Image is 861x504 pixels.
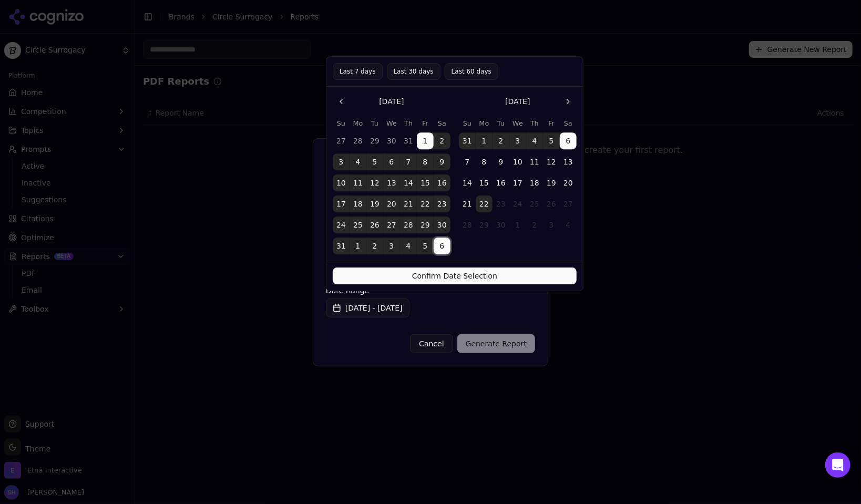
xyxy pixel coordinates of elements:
[333,238,350,254] button: Sunday, August 31st, 2025, selected
[350,238,366,254] button: Monday, September 1st, 2025, selected
[526,153,543,170] button: Thursday, September 11th, 2025
[417,132,434,149] button: Friday, August 1st, 2025, selected
[459,132,476,149] button: Sunday, August 31st, 2025, selected
[509,174,526,191] button: Wednesday, September 17th, 2025
[493,153,509,170] button: Tuesday, September 9th, 2025
[445,63,498,80] button: Last 60 days
[387,63,440,80] button: Last 30 days
[434,238,450,254] button: Saturday, September 6th, 2025, selected
[333,118,350,128] th: Sunday
[350,196,366,212] button: Monday, August 18th, 2025, selected
[459,118,476,128] th: Sunday
[434,217,450,233] button: Saturday, August 30th, 2025, selected
[417,217,434,233] button: Friday, August 29th, 2025, selected
[476,153,493,170] button: Monday, September 8th, 2025
[560,93,577,110] button: Go to the Next Month
[459,196,476,212] button: Sunday, September 21st, 2025
[476,118,493,128] th: Monday
[326,287,535,294] label: Date Range
[543,153,560,170] button: Friday, September 12th, 2025
[333,217,350,233] button: Sunday, August 24th, 2025, selected
[459,174,476,191] button: Sunday, September 14th, 2025
[333,63,383,80] button: Last 7 days
[383,153,400,170] button: Wednesday, August 6th, 2025, selected
[400,174,417,191] button: Thursday, August 14th, 2025, selected
[383,238,400,254] button: Wednesday, September 3rd, 2025, selected
[417,118,434,128] th: Friday
[350,217,366,233] button: Monday, August 25th, 2025, selected
[400,217,417,233] button: Thursday, August 28th, 2025, selected
[350,174,366,191] button: Monday, August 11th, 2025, selected
[366,217,383,233] button: Tuesday, August 26th, 2025, selected
[526,132,543,149] button: Thursday, September 4th, 2025, selected
[493,118,509,128] th: Tuesday
[383,174,400,191] button: Wednesday, August 13th, 2025, selected
[383,118,400,128] th: Wednesday
[476,174,493,191] button: Monday, September 15th, 2025
[400,132,417,149] button: Thursday, July 31st, 2025
[434,153,450,170] button: Saturday, August 9th, 2025, selected
[366,174,383,191] button: Tuesday, August 12th, 2025, selected
[400,153,417,170] button: Thursday, August 7th, 2025, selected
[417,153,434,170] button: Friday, August 8th, 2025, selected
[543,118,560,128] th: Friday
[366,196,383,212] button: Tuesday, August 19th, 2025, selected
[509,118,526,128] th: Wednesday
[333,174,350,191] button: Sunday, August 10th, 2025, selected
[400,238,417,254] button: Thursday, September 4th, 2025, selected
[383,217,400,233] button: Wednesday, August 27th, 2025, selected
[366,153,383,170] button: Tuesday, August 5th, 2025, selected
[400,196,417,212] button: Thursday, August 21st, 2025, selected
[326,299,409,317] button: [DATE] - [DATE]
[410,334,453,353] button: Cancel
[459,118,577,233] table: September 2025
[476,132,493,149] button: Monday, September 1st, 2025, selected
[543,174,560,191] button: Friday, September 19th, 2025
[434,196,450,212] button: Saturday, August 23rd, 2025, selected
[560,153,577,170] button: Saturday, September 13th, 2025
[434,174,450,191] button: Saturday, August 16th, 2025, selected
[560,118,577,128] th: Saturday
[493,174,509,191] button: Tuesday, September 16th, 2025
[417,196,434,212] button: Friday, August 22nd, 2025, selected
[333,268,577,284] button: Confirm Date Selection
[350,118,366,128] th: Monday
[476,196,493,212] button: Today, Monday, September 22nd, 2025
[526,174,543,191] button: Thursday, September 18th, 2025
[333,93,350,110] button: Go to the Previous Month
[400,118,417,128] th: Thursday
[366,238,383,254] button: Tuesday, September 2nd, 2025, selected
[434,118,450,128] th: Saturday
[383,132,400,149] button: Wednesday, July 30th, 2025
[333,153,350,170] button: Sunday, August 3rd, 2025, selected
[350,153,366,170] button: Monday, August 4th, 2025, selected
[333,196,350,212] button: Sunday, August 17th, 2025, selected
[509,132,526,149] button: Wednesday, September 3rd, 2025, selected
[350,132,366,149] button: Monday, July 28th, 2025
[560,132,577,149] button: Saturday, September 6th, 2025, selected
[560,174,577,191] button: Saturday, September 20th, 2025
[333,132,350,149] button: Sunday, July 27th, 2025
[526,118,543,128] th: Thursday
[417,238,434,254] button: Friday, September 5th, 2025, selected
[543,132,560,149] button: Friday, September 5th, 2025, selected
[509,153,526,170] button: Wednesday, September 10th, 2025
[493,132,509,149] button: Tuesday, September 2nd, 2025, selected
[417,174,434,191] button: Friday, August 15th, 2025, selected
[459,153,476,170] button: Sunday, September 7th, 2025
[366,118,383,128] th: Tuesday
[383,196,400,212] button: Wednesday, August 20th, 2025, selected
[434,132,450,149] button: Saturday, August 2nd, 2025, selected
[333,118,450,254] table: August 2025
[366,132,383,149] button: Tuesday, July 29th, 2025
